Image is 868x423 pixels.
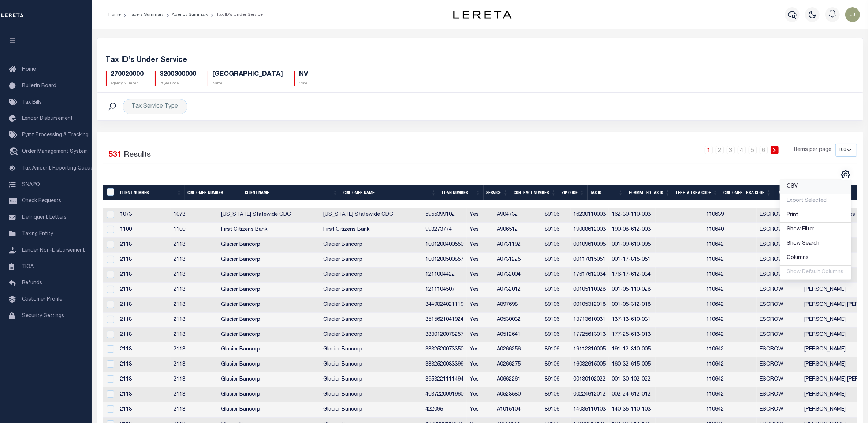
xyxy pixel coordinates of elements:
[124,149,151,161] label: Results
[757,253,801,268] td: ESCROW
[673,185,720,200] th: LERETA TBRA Code: activate to sort column ascending
[626,185,673,200] th: Formatted Tax ID: activate to sort column ascending
[494,298,542,313] td: A897698
[9,147,21,157] i: travel_explore
[467,372,494,387] td: Yes
[218,387,320,402] td: Glacier Bancorp
[22,100,42,105] span: Tax Bills
[422,223,467,238] td: 993273774
[439,185,484,200] th: Loan Number: activate to sort column ascending
[609,253,656,268] td: 001-17-815-051
[494,357,542,372] td: A0266275
[117,185,184,200] th: Client Number: activate to sort column ascending
[494,372,542,387] td: A0662261
[117,253,171,268] td: 2118
[22,116,73,121] span: Lender Disbursement
[588,185,626,200] th: Tax ID: activate to sort column ascending
[22,166,93,171] span: Tax Amount Reporting Queue
[117,208,171,223] td: 1073
[320,283,422,298] td: Glacier Bancorp
[757,268,801,283] td: ESCROW
[117,313,171,328] td: 2118
[542,283,571,298] td: 89106
[467,298,494,313] td: Yes
[780,223,851,237] a: Show Filter
[542,342,571,357] td: 89106
[218,342,320,357] td: Glacier Bancorp
[111,71,144,79] h5: 270020000
[185,185,242,200] th: Customer Number
[703,372,757,387] td: 110642
[160,71,197,79] h5: 3200300000
[320,268,422,283] td: Glacier Bancorp
[117,223,171,238] td: 1100
[22,264,34,269] span: TIQA
[320,402,422,418] td: Glacier Bancorp
[22,84,56,89] span: Bulletin Board
[609,342,656,357] td: 191-12-310-005
[727,146,735,154] a: 3
[422,387,467,402] td: 4037220091960
[218,268,320,283] td: Glacier Bancorp
[542,208,571,223] td: 89106
[171,402,218,418] td: 2118
[320,328,422,343] td: Glacier Bancorp
[571,387,609,402] td: 00224612012
[117,402,171,418] td: 2118
[422,372,467,387] td: 3953221111494
[703,253,757,268] td: 110642
[757,342,801,357] td: ESCROW
[757,313,801,328] td: ESCROW
[542,313,571,328] td: 89106
[22,149,88,154] span: Order Management System
[171,208,218,223] td: 1073
[242,185,340,200] th: Client Name: activate to sort column ascending
[320,298,422,313] td: Glacier Bancorp
[738,146,746,154] a: 4
[571,283,609,298] td: 00105110028
[571,357,609,372] td: 16032615005
[494,402,542,418] td: A1015104
[422,402,467,418] td: 422095
[542,328,571,343] td: 89106
[703,357,757,372] td: 110642
[559,185,588,200] th: Zip Code: activate to sort column ascending
[218,357,320,372] td: Glacier Bancorp
[22,248,85,253] span: Lender Non-Disbursement
[467,357,494,372] td: Yes
[218,313,320,328] td: Glacier Bancorp
[111,81,144,86] p: Agency Number
[794,146,832,154] span: Items per page
[106,56,854,65] h5: Tax ID’s Under Service
[609,268,656,283] td: 176-17-612-034
[320,372,422,387] td: Glacier Bancorp
[422,283,467,298] td: 1211104507
[703,298,757,313] td: 110642
[208,11,263,18] li: Tax ID’s Under Service
[171,253,218,268] td: 2118
[467,223,494,238] td: Yes
[571,372,609,387] td: 00130102022
[571,402,609,418] td: 14035110103
[218,328,320,343] td: Glacier Bancorp
[218,298,320,313] td: Glacier Bancorp
[609,238,656,253] td: 001-09-610-095
[117,357,171,372] td: 2118
[22,231,53,237] span: Taxing Entity
[571,313,609,328] td: 13713610031
[703,342,757,357] td: 110642
[171,223,218,238] td: 1100
[774,185,819,200] th: Tax Service Type: activate to sort column descending
[422,298,467,313] td: 3449824021119
[299,71,308,79] h5: NV
[129,12,164,17] a: Taxers Summary
[749,146,757,154] a: 5
[218,208,320,223] td: [US_STATE] Statewide CDC
[757,387,801,402] td: ESCROW
[494,268,542,283] td: A0732004
[609,298,656,313] td: 001-05-312-018
[320,387,422,402] td: Glacier Bancorp
[757,298,801,313] td: ESCROW
[494,387,542,402] td: A0528580
[571,268,609,283] td: 17617612034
